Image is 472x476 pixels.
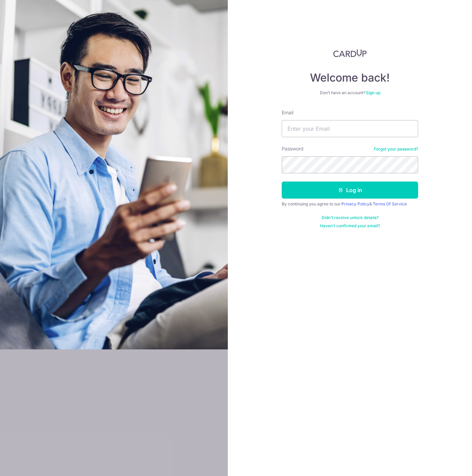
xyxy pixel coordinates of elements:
a: Didn't receive unlock details? [322,215,379,220]
img: CardUp Logo [333,49,367,57]
h4: Welcome back! [282,71,418,85]
a: Terms Of Service [373,201,407,206]
a: Sign up [366,90,380,95]
a: Haven't confirmed your email? [320,223,380,229]
a: Privacy Policy [341,201,369,206]
input: Enter your Email [282,120,418,137]
div: Don’t have an account? [282,90,418,96]
div: By continuing you agree to our & [282,201,418,207]
label: Password [282,145,304,152]
label: Email [282,109,293,116]
button: Log in [282,182,418,199]
a: Forgot your password? [374,146,418,152]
